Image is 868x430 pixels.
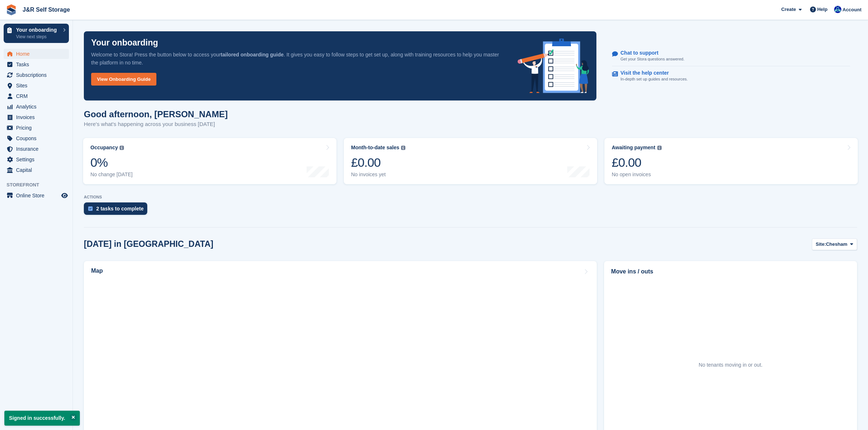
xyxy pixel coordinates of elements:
[4,165,69,175] a: menu
[4,80,69,91] a: menu
[16,70,60,80] span: Subscriptions
[344,138,597,184] a: Month-to-date sales £0.00 No invoices yet
[6,4,17,15] img: stora-icon-8386f47178a22dfd0bd8f6a31ec36ba5ce8667c1dd55bd0f319d3a0aa187defe.svg
[84,195,857,200] p: ACTIONS
[611,267,850,276] h2: Move ins / outs
[834,6,841,13] img: Steve Revell
[20,4,73,16] a: J&R Self Storage
[16,123,60,133] span: Pricing
[16,144,60,154] span: Insurance
[84,109,228,119] h1: Good afternoon, [PERSON_NAME]
[4,123,69,133] a: menu
[221,52,284,58] strong: tailored onboarding guide
[620,56,684,62] p: Get your Stora questions answered.
[84,239,213,249] h2: [DATE] in [GEOGRAPHIC_DATA]
[401,146,405,150] img: icon-info-grey-7440780725fd019a000dd9b08b2336e03edf1995a4989e88bcd33f0948082b44.svg
[16,154,60,165] span: Settings
[699,361,763,369] div: No tenants moving in or out.
[351,155,405,170] div: £0.00
[16,112,60,122] span: Invoices
[90,145,118,151] div: Occupancy
[657,146,662,150] img: icon-info-grey-7440780725fd019a000dd9b08b2336e03edf1995a4989e88bcd33f0948082b44.svg
[4,411,80,426] p: Signed in successfully.
[612,145,655,151] div: Awaiting payment
[16,59,60,70] span: Tasks
[4,102,69,112] a: menu
[812,238,857,250] button: Site: Chesham
[7,181,73,189] span: Storefront
[4,24,69,43] a: Your onboarding View next steps
[518,39,589,93] img: onboarding-info-6c161a55d2c0e0a8cae90662b2fe09162a5109e8cc188191df67fb4f79e88e88.svg
[604,138,858,184] a: Awaiting payment £0.00 No open invoices
[620,50,678,56] p: Chat to support
[612,66,850,86] a: Visit the help center In-depth set up guides and resources.
[16,190,60,201] span: Online Store
[16,91,60,101] span: CRM
[91,39,158,47] p: Your onboarding
[4,112,69,122] a: menu
[91,73,156,86] a: View Onboarding Guide
[620,70,682,76] p: Visit the help center
[620,76,688,82] p: In-depth set up guides and resources.
[4,144,69,154] a: menu
[816,241,826,248] span: Site:
[4,91,69,101] a: menu
[817,6,828,13] span: Help
[16,49,60,59] span: Home
[16,102,60,112] span: Analytics
[842,6,861,13] span: Account
[83,138,336,184] a: Occupancy 0% No change [DATE]
[90,155,133,170] div: 0%
[351,171,405,178] div: No invoices yet
[4,70,69,80] a: menu
[16,33,59,40] p: View next steps
[4,59,69,70] a: menu
[826,241,848,248] span: Chesham
[91,268,103,274] h2: Map
[4,133,69,143] a: menu
[16,80,60,91] span: Sites
[781,6,796,13] span: Create
[60,191,69,200] a: Preview store
[4,154,69,165] a: menu
[90,171,133,178] div: No change [DATE]
[120,146,124,150] img: icon-info-grey-7440780725fd019a000dd9b08b2336e03edf1995a4989e88bcd33f0948082b44.svg
[16,165,60,175] span: Capital
[612,155,662,170] div: £0.00
[612,171,662,178] div: No open invoices
[91,51,506,67] p: Welcome to Stora! Press the button below to access your . It gives you easy to follow steps to ge...
[351,145,399,151] div: Month-to-date sales
[88,206,93,211] img: task-75834270c22a3079a89374b754ae025e5fb1db73e45f91037f5363f120a921f8.svg
[84,120,228,129] p: Here's what's happening across your business [DATE]
[96,206,144,212] div: 2 tasks to complete
[16,133,60,143] span: Coupons
[84,202,151,218] a: 2 tasks to complete
[4,190,69,201] a: menu
[16,27,59,32] p: Your onboarding
[612,46,850,66] a: Chat to support Get your Stora questions answered.
[4,49,69,59] a: menu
